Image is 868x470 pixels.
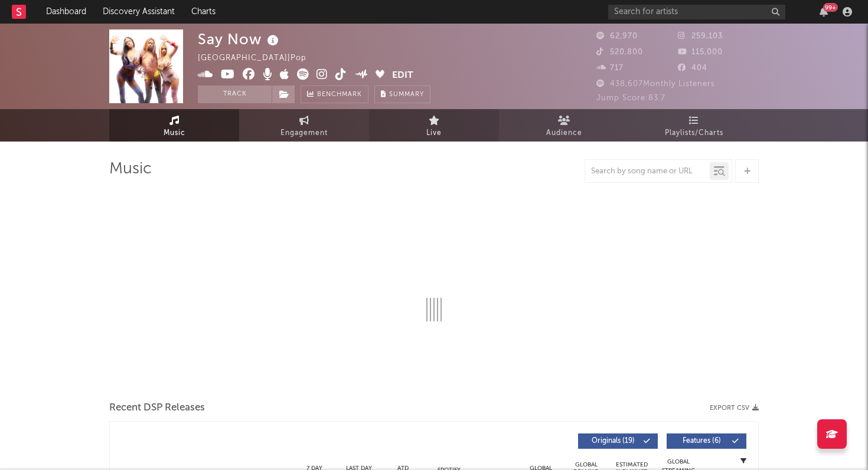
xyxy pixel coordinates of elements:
button: 99+ [820,7,828,17]
button: Features(6) [667,433,746,449]
span: Live [426,126,442,140]
span: Recent DSP Releases [109,401,205,415]
span: Summary [389,91,424,98]
input: Search for artists [608,5,785,19]
span: 259,103 [678,32,723,40]
a: Engagement [239,109,369,142]
span: Features ( 6 ) [674,438,729,445]
a: Live [369,109,499,142]
a: Audience [499,109,629,142]
button: Track [198,86,272,103]
span: 115,000 [678,48,723,56]
span: Benchmark [317,88,362,102]
span: 438,607 Monthly Listeners [596,80,715,88]
button: Originals(19) [578,433,658,449]
span: Playlists/Charts [665,126,723,140]
span: Engagement [280,126,328,140]
div: Say Now [198,29,282,49]
input: Search by song name or URL [585,167,710,176]
button: Summary [374,86,430,103]
span: Audience [546,126,582,140]
span: Jump Score: 83.7 [596,94,665,102]
span: 404 [678,64,707,72]
div: [GEOGRAPHIC_DATA] | Pop [198,51,320,65]
span: Originals ( 19 ) [586,438,640,445]
span: Music [164,126,185,140]
a: Benchmark [301,86,368,103]
div: 99 + [823,3,838,12]
a: Playlists/Charts [629,109,759,142]
span: 62,970 [596,32,638,40]
span: 520,800 [596,48,643,56]
span: 717 [596,64,624,72]
button: Edit [392,68,413,83]
button: Export CSV [710,405,759,412]
a: Music [109,109,239,142]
